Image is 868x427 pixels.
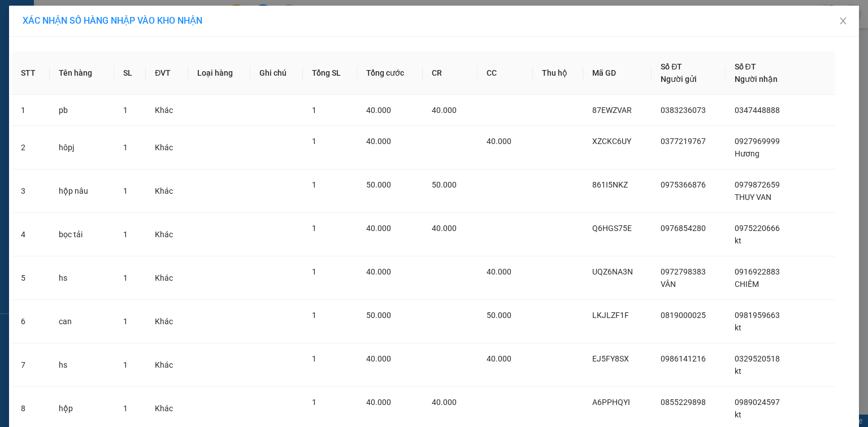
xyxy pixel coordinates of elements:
[839,16,848,25] span: close
[735,267,780,276] span: 0916922883
[357,51,422,95] th: Tổng cước
[366,267,391,276] span: 40.000
[661,280,676,289] span: VÂN
[312,398,316,407] span: 1
[661,354,706,363] span: 0986141216
[735,280,759,289] span: CHIÊM
[188,51,250,95] th: Loại hàng
[114,51,146,95] th: SL
[661,137,706,146] span: 0377219767
[12,95,50,126] td: 1
[303,51,357,95] th: Tổng SL
[478,51,533,95] th: CC
[432,224,457,233] span: 40.000
[50,126,114,169] td: hôpj
[312,354,316,363] span: 1
[12,343,50,387] td: 7
[432,106,457,115] span: 40.000
[592,398,630,407] span: A6PPHQYI
[661,311,706,320] span: 0819000025
[735,62,756,71] span: Số ĐT
[366,137,391,146] span: 40.000
[50,51,114,95] th: Tên hàng
[123,360,128,369] span: 1
[12,213,50,256] td: 4
[827,6,859,37] button: Close
[312,180,316,189] span: 1
[592,106,632,115] span: 87EWZVAR
[735,106,780,115] span: 0347448888
[735,75,778,84] span: Người nhận
[312,224,316,233] span: 1
[12,126,50,169] td: 2
[366,354,391,363] span: 40.000
[423,51,478,95] th: CR
[592,267,633,276] span: UQZ6NA3N
[487,354,511,363] span: 40.000
[146,300,188,343] td: Khác
[366,398,391,407] span: 40.000
[50,169,114,213] td: hộp nâu
[146,343,188,387] td: Khác
[661,75,697,84] span: Người gửi
[661,106,706,115] span: 0383236073
[312,106,316,115] span: 1
[146,256,188,300] td: Khác
[735,193,771,202] span: THUY VAN
[366,311,391,320] span: 50.000
[661,62,682,71] span: Số ĐT
[123,317,128,326] span: 1
[735,410,741,419] span: kt
[735,367,741,376] span: kt
[312,311,316,320] span: 1
[146,95,188,126] td: Khác
[366,224,391,233] span: 40.000
[487,311,511,320] span: 50.000
[123,143,128,152] span: 1
[23,15,202,26] span: XÁC NHẬN SỐ HÀNG NHẬP VÀO KHO NHẬN
[250,51,303,95] th: Ghi chú
[735,311,780,320] span: 0981959663
[366,180,391,189] span: 50.000
[735,137,780,146] span: 0927969999
[592,137,631,146] span: XZCKC6UY
[12,256,50,300] td: 5
[432,398,457,407] span: 40.000
[661,180,706,189] span: 0975366876
[735,180,780,189] span: 0979872659
[661,267,706,276] span: 0972798383
[12,169,50,213] td: 3
[312,137,316,146] span: 1
[735,398,780,407] span: 0989024597
[735,354,780,363] span: 0329520518
[432,180,457,189] span: 50.000
[123,273,128,282] span: 1
[366,106,391,115] span: 40.000
[735,149,759,158] span: Hương
[533,51,584,95] th: Thu hộ
[583,51,652,95] th: Mã GD
[123,186,128,195] span: 1
[592,224,632,233] span: Q6HGS75E
[50,95,114,126] td: pb
[123,106,128,115] span: 1
[592,311,629,320] span: LKJLZF1F
[50,300,114,343] td: can
[487,137,511,146] span: 40.000
[146,169,188,213] td: Khác
[487,267,511,276] span: 40.000
[661,398,706,407] span: 0855229898
[123,404,128,413] span: 1
[50,343,114,387] td: hs
[123,230,128,239] span: 1
[146,126,188,169] td: Khác
[50,256,114,300] td: hs
[12,300,50,343] td: 6
[12,51,50,95] th: STT
[735,323,741,332] span: kt
[146,213,188,256] td: Khác
[592,354,629,363] span: EJ5FY8SX
[146,51,188,95] th: ĐVT
[735,224,780,233] span: 0975220666
[592,180,628,189] span: 861I5NKZ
